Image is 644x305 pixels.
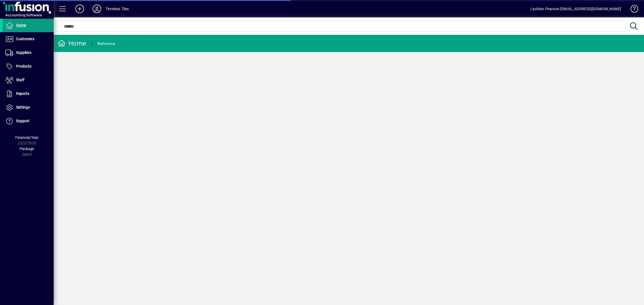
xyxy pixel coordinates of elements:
[16,37,34,41] span: Customers
[16,91,29,96] span: Reports
[71,4,88,14] button: Add
[16,78,24,82] span: Staff
[3,114,54,128] a: Support
[3,87,54,101] a: Reports
[16,64,31,68] span: Products
[15,135,39,140] span: Financial Year
[16,119,30,123] span: Support
[3,60,54,73] a: Products
[16,23,26,27] span: Home
[3,101,54,114] a: Settings
[3,73,54,87] a: Staff
[530,5,621,13] div: Lachlan Pearson [EMAIL_ADDRESS][DOMAIN_NAME]
[105,5,129,13] div: Timeless Tiles
[97,39,115,48] div: Welcome
[16,50,31,55] span: Suppliers
[3,46,54,59] a: Suppliers
[88,4,105,14] button: Profile
[20,147,34,151] span: Package
[58,39,86,48] div: Home
[16,105,30,109] span: Settings
[3,32,54,46] a: Customers
[627,1,637,18] a: Knowledge Base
